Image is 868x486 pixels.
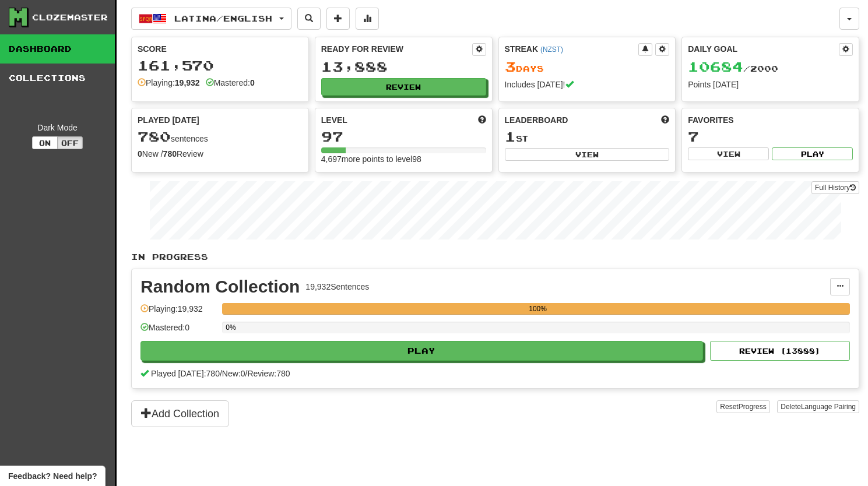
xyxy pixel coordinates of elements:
[138,148,303,160] div: New / Review
[140,278,300,295] div: Random Collection
[710,341,850,361] button: Review (13888)
[245,369,248,378] span: /
[138,43,303,55] div: Score
[739,403,767,411] span: Progress
[505,79,670,90] div: Includes [DATE]!
[321,59,486,74] div: 13,888
[326,8,350,30] button: Add sentence to collection
[138,128,171,145] span: 780
[297,8,321,30] button: Search sentences
[321,129,486,144] div: 97
[131,400,229,427] button: Add Collection
[505,148,670,161] button: View
[688,58,743,75] span: 10684
[206,77,255,89] div: Mastered:
[505,128,516,145] span: 1
[801,403,856,411] span: Language Pairing
[716,400,769,413] button: ResetProgress
[305,281,369,293] div: 19,932 Sentences
[478,114,486,126] span: Score more points to level up
[688,147,769,160] button: View
[250,78,255,87] strong: 0
[505,58,516,75] span: 3
[811,181,859,194] a: Full History
[138,58,303,73] div: 161,570
[131,8,291,30] button: Latina/English
[138,149,142,159] strong: 0
[777,400,859,413] button: DeleteLanguage Pairing
[356,8,379,30] button: More stats
[688,79,853,90] div: Points [DATE]
[140,303,216,322] div: Playing: 19,932
[138,114,199,126] span: Played [DATE]
[540,45,563,54] a: (NZST)
[321,153,486,165] div: 4,697 more points to level 98
[321,78,486,96] button: Review
[505,114,568,126] span: Leaderboard
[140,341,703,361] button: Play
[688,129,853,144] div: 7
[8,470,97,482] span: Open feedback widget
[32,136,58,149] button: On
[505,129,670,145] div: st
[226,303,850,315] div: 100%
[140,322,216,341] div: Mastered: 0
[175,78,200,87] strong: 19,932
[131,251,859,263] p: In Progress
[321,43,472,55] div: Ready for Review
[57,136,83,149] button: Off
[220,369,222,378] span: /
[151,369,220,378] span: Played [DATE]: 780
[772,147,853,160] button: Play
[505,43,639,55] div: Streak
[32,12,108,23] div: Clozemaster
[9,122,106,133] div: Dark Mode
[505,59,670,75] div: Day s
[222,369,245,378] span: New: 0
[138,77,200,89] div: Playing:
[688,114,853,126] div: Favorites
[138,129,303,145] div: sentences
[321,114,347,126] span: Level
[247,369,290,378] span: Review: 780
[174,13,272,23] span: Latina / English
[688,64,778,73] span: / 2000
[688,43,839,56] div: Daily Goal
[163,149,177,159] strong: 780
[661,114,669,126] span: This week in points, UTC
